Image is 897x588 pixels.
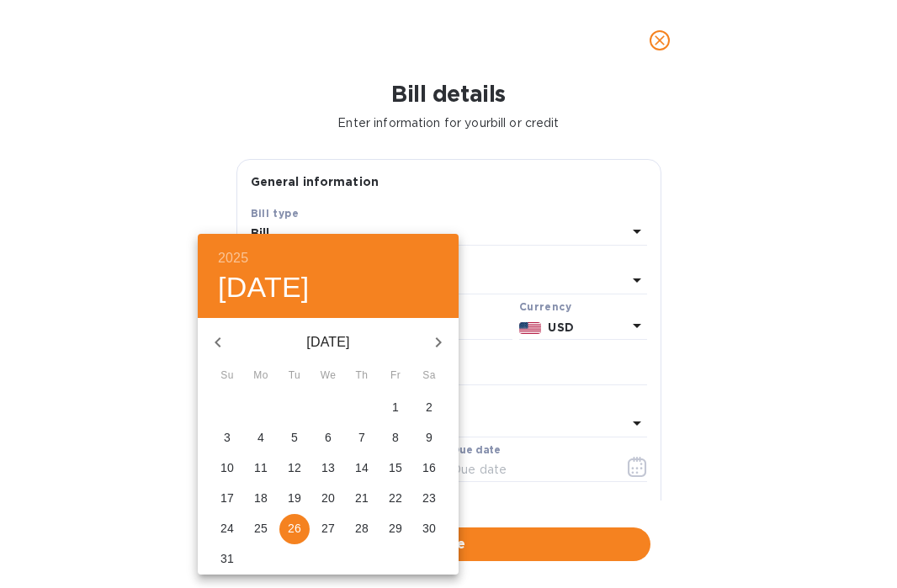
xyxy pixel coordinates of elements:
[218,270,310,305] button: [DATE]
[380,393,411,423] button: 1
[279,423,310,453] button: 5
[246,453,276,484] button: 11
[220,490,234,506] p: 17
[279,484,310,514] button: 19
[313,368,343,384] span: We
[257,429,264,446] p: 4
[422,490,436,506] p: 23
[321,520,335,537] p: 27
[414,423,444,453] button: 9
[426,429,433,446] p: 9
[347,484,377,514] button: 21
[380,514,411,544] button: 29
[414,453,444,484] button: 16
[218,246,248,270] button: 2025
[313,423,343,453] button: 6
[254,520,268,537] p: 25
[355,520,369,537] p: 28
[313,484,343,514] button: 20
[212,484,242,514] button: 17
[279,514,310,544] button: 26
[355,459,369,476] p: 14
[254,459,268,476] p: 11
[313,514,343,544] button: 27
[392,399,399,416] p: 1
[389,490,402,506] p: 22
[347,368,377,384] span: Th
[321,490,335,506] p: 20
[380,453,411,484] button: 15
[212,368,242,384] span: Su
[426,399,433,416] p: 2
[246,423,276,453] button: 4
[392,429,399,446] p: 8
[254,490,268,506] p: 18
[422,520,436,537] p: 30
[288,490,301,506] p: 19
[422,459,436,476] p: 16
[347,453,377,484] button: 14
[212,453,242,484] button: 10
[380,484,411,514] button: 22
[212,423,242,453] button: 3
[414,484,444,514] button: 23
[212,514,242,544] button: 24
[414,368,444,384] span: Sa
[238,332,418,352] p: [DATE]
[291,429,298,446] p: 5
[325,429,332,446] p: 6
[389,520,402,537] p: 29
[288,520,301,537] p: 26
[389,459,402,476] p: 15
[414,393,444,423] button: 2
[358,429,365,446] p: 7
[380,423,411,453] button: 8
[380,368,411,384] span: Fr
[288,459,301,476] p: 12
[212,544,242,575] button: 31
[414,514,444,544] button: 30
[224,429,231,446] p: 3
[246,484,276,514] button: 18
[279,368,310,384] span: Tu
[220,520,234,537] p: 24
[279,453,310,484] button: 12
[347,423,377,453] button: 7
[355,490,369,506] p: 21
[321,459,335,476] p: 13
[220,550,234,567] p: 31
[347,514,377,544] button: 28
[246,514,276,544] button: 25
[220,459,234,476] p: 10
[313,453,343,484] button: 13
[246,368,276,384] span: Mo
